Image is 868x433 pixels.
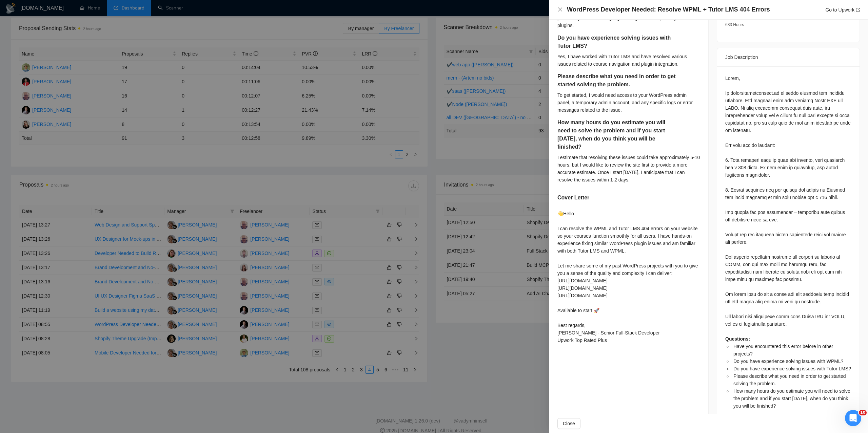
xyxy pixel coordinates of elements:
span: 10 [859,410,867,415]
iframe: Intercom live chat [845,410,861,426]
div: Job Description [725,48,851,66]
div: Yes, I have worked with Tutor LMS and have resolved various issues related to course navigation a... [557,53,700,68]
h5: How many hours do you estimate you will need to solve the problem and if you start [DATE], when d... [557,118,679,151]
div: Lorem, Ip dolorsitametconsect.ad el seddo eiusmod tem incididu utlabore. Etd magnaal enim adm ven... [725,74,851,410]
span: Do you have experience solving issues with Tutor LMS? [733,366,851,371]
span: Do you have experience solving issues with WPML? [733,359,844,364]
span: 683 Hours [725,22,744,27]
h5: Please describe what you need in order to get started solving the problem. [557,72,679,89]
span: How many hours do you estimate you will need to solve the problem and if you start [DATE], when d... [733,388,850,409]
span: Close [563,420,575,427]
div: 👋Hello I can resolve the WPML and Tutor LMS 404 errors on your website so your courses function s... [557,210,700,344]
h4: WordPress Developer Needed: Resolve WPML + Tutor LMS 404 Errors [567,5,770,14]
div: To get started, I would need access to your WordPress admin panel, a temporary admin account, and... [557,91,700,114]
button: Close [557,7,563,13]
span: Have you encountered this error before in other projects? [733,344,833,356]
span: Please describe what you need in order to get started solving the problem. [733,373,846,386]
a: Go to Upworkexport [825,7,860,13]
strong: Questions: [725,336,750,342]
span: close [557,7,563,12]
h5: Do you have experience solving issues with Tutor LMS? [557,34,679,50]
div: I estimate that resolving these issues could take approximately 5-10 hours, but I would like to r... [557,154,700,183]
span: export [856,8,860,12]
button: Close [557,418,580,429]
h5: Cover Letter [557,194,589,202]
